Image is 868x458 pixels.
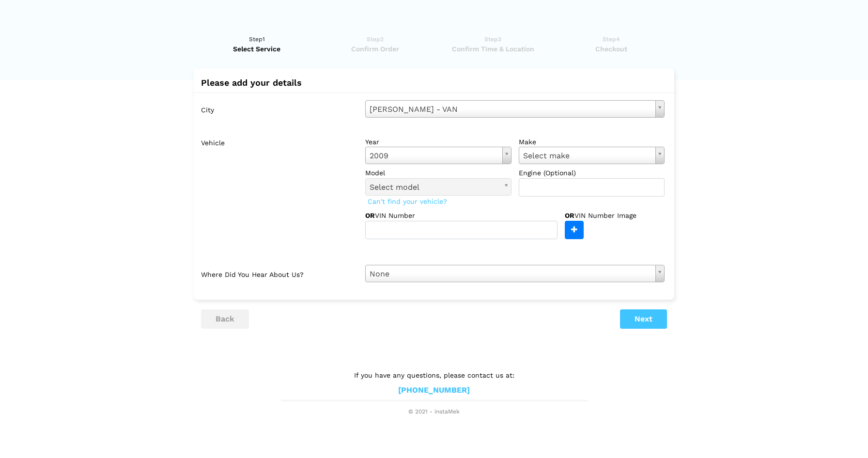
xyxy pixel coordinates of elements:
a: [PHONE_NUMBER] [398,385,470,396]
a: Select make [519,147,665,164]
span: [PERSON_NAME] - VAN [370,103,651,116]
label: VIN Number [365,211,445,220]
strong: OR [365,212,375,219]
span: Select make [523,150,652,162]
label: City [201,100,358,118]
span: Can't find your vehicle? [365,195,449,208]
span: Checkout [555,44,667,54]
span: None [370,268,651,280]
a: 2009 [365,147,511,164]
a: None [365,265,665,282]
span: Confirm Time & Location [437,44,549,54]
label: Engine (Optional) [519,168,665,178]
label: VIN Number Image [565,211,657,220]
button: Next [620,309,667,329]
span: Select Service [201,44,313,54]
label: year [365,137,511,147]
a: Select model [365,178,511,196]
span: Select model [370,181,498,194]
a: Step2 [319,34,431,54]
a: Step1 [201,34,313,54]
label: Vehicle [201,133,358,239]
span: Confirm Order [319,44,431,54]
a: Step4 [555,34,667,54]
span: © 2021 - instaMek [281,408,587,416]
p: If you have any questions, please contact us at: [281,370,587,381]
a: Step3 [437,34,549,54]
a: [PERSON_NAME] - VAN [365,100,665,118]
button: back [201,309,249,329]
label: Where did you hear about us? [201,265,358,282]
label: make [519,137,665,147]
strong: OR [565,212,574,219]
h2: Please add your details [201,78,667,88]
label: model [365,168,511,178]
span: 2009 [370,150,498,162]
